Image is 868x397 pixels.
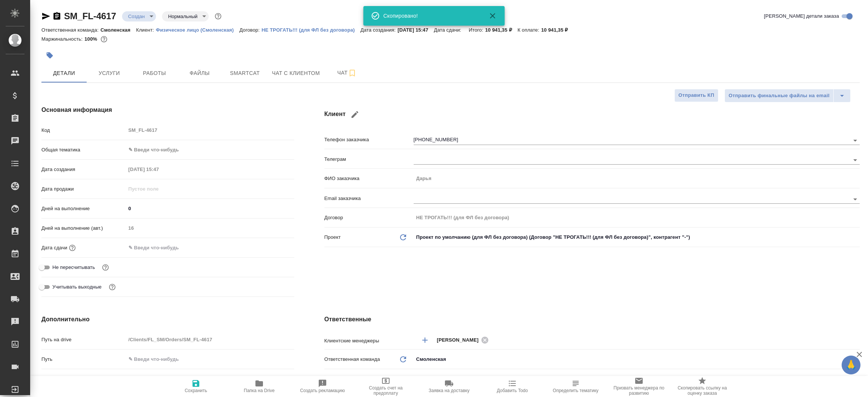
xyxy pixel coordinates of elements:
button: Open [856,339,857,341]
p: Дата продажи [41,185,126,193]
span: Заявка на доставку [429,388,469,393]
button: Доп статусы указывают на важность/срочность заказа [213,11,223,21]
p: Договор: [240,27,262,33]
p: Общая тематика [41,146,126,154]
h4: Дополнительно [41,315,294,324]
button: Добавить менеджера [416,331,434,349]
input: Пустое поле [126,334,294,345]
span: Услуги [91,69,127,78]
p: [DATE] 15:47 [397,27,434,33]
span: Файлы [182,69,218,78]
input: ✎ Введи что-нибудь [126,242,192,253]
p: Направление услуг [41,375,126,383]
span: [PERSON_NAME] детали заказа [764,12,839,20]
span: Отправить КП [679,91,714,100]
div: ✎ Введи что-нибудь [128,375,285,383]
span: Сохранить [185,388,207,393]
button: Создать рекламацию [291,376,354,397]
input: ✎ Введи что-нибудь [126,203,294,214]
div: ✎ Введи что-нибудь [128,146,285,154]
span: Работы [136,69,173,78]
div: split button [724,89,851,102]
input: Пустое поле [126,183,192,194]
p: Ответственная команда [324,356,380,363]
p: Код [41,127,126,134]
span: Чат [329,68,365,78]
button: Если добавить услуги и заполнить их объемом, то дата рассчитается автоматически [67,243,77,253]
button: Добавить Todo [481,376,544,397]
div: ✎ Введи что-нибудь [126,144,294,156]
p: НЕ ТРОГАТЬ!!! (для ФЛ без договора) [261,27,361,33]
p: Телефон заказчика [324,136,414,144]
h4: Клиент [324,105,860,124]
p: Дата создания: [361,27,397,33]
p: Дата создания [41,166,126,173]
div: ✎ Введи что-нибудь [126,373,294,385]
button: Отправить КП [674,89,718,102]
input: Пустое поле [414,173,860,184]
p: Дней на выполнение (авт.) [41,224,126,232]
span: Определить тематику [553,388,598,393]
p: ФИО заказчика [324,175,414,182]
input: Пустое поле [126,223,294,234]
button: Open [850,194,860,205]
span: Создать рекламацию [300,388,345,393]
input: ✎ Введи что-нибудь [126,354,294,365]
button: Папка на Drive [228,376,291,397]
span: 🙏 [845,357,857,373]
p: К оплате: [518,27,541,33]
span: Скопировать ссылку на оценку заказа [675,385,729,396]
span: Smartcat [227,69,263,78]
input: Пустое поле [126,164,192,175]
a: SM_FL-4617 [64,11,116,21]
p: Дата сдачи [41,244,67,252]
button: Призвать менеджера по развитию [607,376,671,397]
div: Проект по умолчанию (для ФЛ без договора) (Договор "НЕ ТРОГАТЬ!!! (для ФЛ без договора)", контраг... [414,231,860,244]
span: Чат с клиентом [272,69,320,78]
p: 10 941,35 ₽ [485,27,518,33]
p: Маржинальность: [41,36,84,42]
span: Детали [46,69,82,78]
button: Определить тематику [544,376,607,397]
p: Путь [41,356,126,363]
button: Скопировать ссылку на оценку заказа [671,376,734,397]
button: Скопировать ссылку для ЯМессенджера [41,12,50,21]
a: Физическое лицо (Смоленская) [156,26,239,33]
p: Дней на выполнение [41,205,126,212]
p: Клиентские менеджеры [324,337,414,345]
input: Пустое поле [414,212,860,223]
button: 🙏 [842,356,860,374]
p: Путь на drive [41,336,126,344]
p: Телеграм [324,156,414,163]
span: Отправить финальные файлы на email [729,92,830,100]
button: Нормальный [166,13,200,20]
h4: Ответственные [324,315,860,324]
p: Email заказчика [324,195,414,202]
span: Учитывать выходные [52,283,102,291]
p: Клиент: [136,27,156,33]
div: Создан [122,11,156,21]
span: Папка на Drive [244,388,275,393]
span: Добавить Todo [497,388,528,393]
span: Проектная группа [335,375,376,383]
div: Создан [162,11,209,21]
button: Open [850,135,860,146]
p: Итого: [469,27,485,33]
button: Создать счет на предоплату [354,376,417,397]
span: Призвать менеджера по развитию [612,385,666,396]
h4: Основная информация [41,105,294,115]
input: Пустое поле [126,125,294,136]
button: Создан [126,13,147,20]
p: 10 941,35 ₽ [541,27,573,33]
span: Не пересчитывать [52,264,95,271]
div: Смоленская [414,353,860,366]
p: 100% [84,36,99,42]
button: Закрыть [484,11,502,20]
p: Проект [324,234,341,241]
button: Включи, если не хочешь, чтобы указанная дата сдачи изменилась после переставления заказа в 'Подтв... [101,263,110,272]
button: Заявка на доставку [417,376,481,397]
svg: Подписаться [348,69,357,78]
span: [PERSON_NAME] [437,336,483,344]
button: Выбери, если сб и вс нужно считать рабочими днями для выполнения заказа. [107,282,117,292]
button: Скопировать ссылку [52,12,61,21]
